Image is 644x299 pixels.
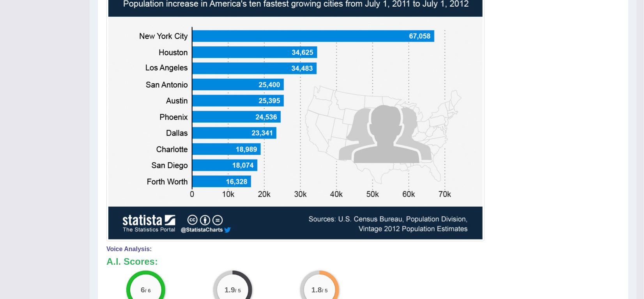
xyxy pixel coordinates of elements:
big: 6 [141,286,145,294]
big: 1.9 [225,286,235,294]
h4: Voice Analysis: [106,246,620,253]
small: / 5 [322,288,328,294]
b: A.I. Scores: [106,256,158,267]
small: / 6 [145,288,151,294]
small: / 5 [235,288,241,294]
big: 1.8 [311,286,322,294]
